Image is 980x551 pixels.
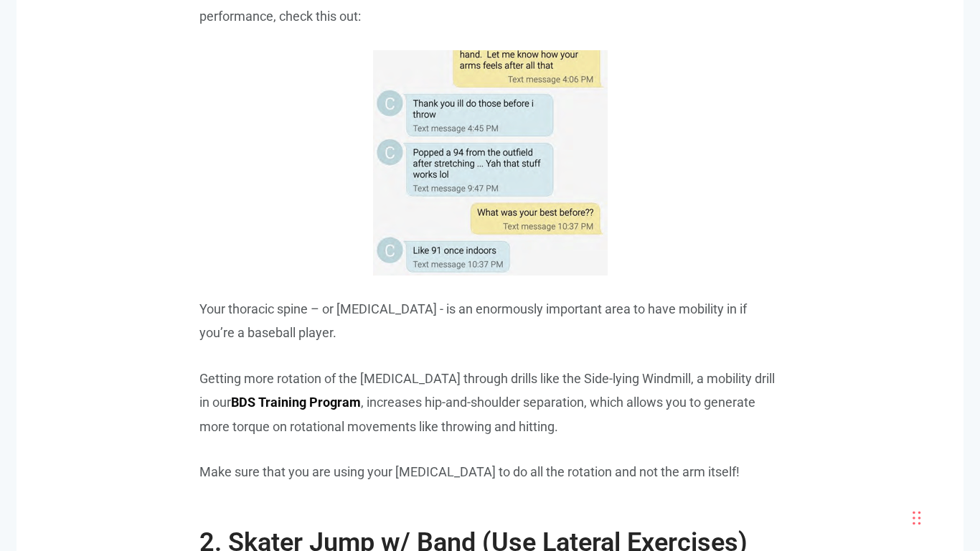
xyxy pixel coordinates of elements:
[373,50,608,275] img: Text about 91 MPH Throwing To 94 MPH Throwing after one mobility Drill
[231,395,361,410] a: BDS Training Program
[913,496,921,540] div: Drag
[199,460,781,484] p: Make sure that you are using your [MEDICAL_DATA] to do all the rotation and not the arm itself!
[199,297,781,345] p: Your thoracic spine – or [MEDICAL_DATA] - is an enormously important area to have mobility in if ...
[775,396,980,551] iframe: Chat Widget
[199,367,781,438] p: Getting more rotation of the [MEDICAL_DATA] through drills like the Side-lying Windmill, a mobili...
